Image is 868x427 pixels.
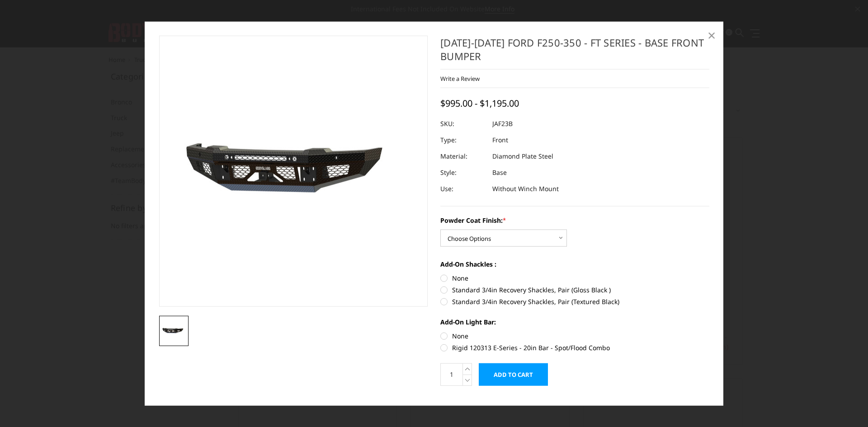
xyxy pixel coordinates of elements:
input: Add to Cart [479,363,548,386]
label: Standard 3/4in Recovery Shackles, Pair (Textured Black) [440,297,709,306]
dt: Type: [440,132,486,148]
a: 2023-2025 Ford F250-350 - FT Series - Base Front Bumper [159,36,428,307]
span: × [708,25,716,45]
label: Add-On Light Bar: [440,317,709,327]
label: Powder Coat Finish: [440,216,709,225]
dd: Diamond Plate Steel [492,148,553,164]
a: Close [704,28,719,42]
dd: JAF23B [492,116,513,132]
dd: Without Winch Mount [492,181,559,197]
label: Rigid 120313 E-Series - 20in Bar - Spot/Flood Combo [440,343,709,352]
dt: Use: [440,181,486,197]
dt: Style: [440,164,486,181]
span: $995.00 - $1,195.00 [440,97,519,109]
a: Write a Review [440,75,480,83]
label: None [440,331,709,341]
iframe: Chat Widget [823,384,868,427]
dd: Base [492,164,507,181]
img: 2023-2025 Ford F250-350 - FT Series - Base Front Bumper [162,325,186,337]
label: None [440,273,709,283]
dd: Front [492,132,508,148]
dt: SKU: [440,116,486,132]
label: Add-On Shackles : [440,259,709,269]
label: Standard 3/4in Recovery Shackles, Pair (Gloss Black ) [440,285,709,295]
h1: [DATE]-[DATE] Ford F250-350 - FT Series - Base Front Bumper [440,36,709,70]
dt: Material: [440,148,486,164]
